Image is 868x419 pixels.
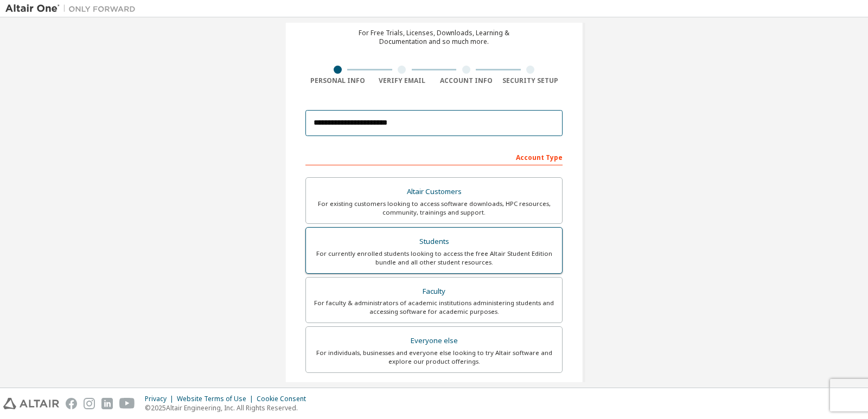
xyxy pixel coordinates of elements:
[257,395,312,403] div: Cookie Consent
[312,249,556,267] div: For currently enrolled students looking to access the free Altair Student Edition bundle and all ...
[312,184,556,199] div: Altair Customers
[3,398,59,409] img: altair_logo.svg
[359,29,509,46] div: For Free Trials, Licenses, Downloads, Learning & Documentation and so much more.
[312,333,556,349] div: Everyone else
[305,76,370,85] div: Personal Info
[312,284,556,299] div: Faculty
[499,76,563,85] div: Security Setup
[145,395,177,403] div: Privacy
[434,76,499,85] div: Account Info
[5,3,141,14] img: Altair One
[177,395,257,403] div: Website Terms of Use
[312,234,556,249] div: Students
[312,349,556,366] div: For individuals, businesses and everyone else looking to try Altair software and explore our prod...
[370,76,435,85] div: Verify Email
[305,148,563,165] div: Account Type
[101,398,113,409] img: linkedin.svg
[312,199,556,217] div: For existing customers looking to access software downloads, HPC resources, community, trainings ...
[145,403,312,412] p: © 2025 Altair Engineering, Inc. All Rights Reserved.
[312,299,556,316] div: For faculty & administrators of academic institutions administering students and accessing softwa...
[119,398,135,409] img: youtube.svg
[84,398,95,409] img: instagram.svg
[66,398,77,409] img: facebook.svg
